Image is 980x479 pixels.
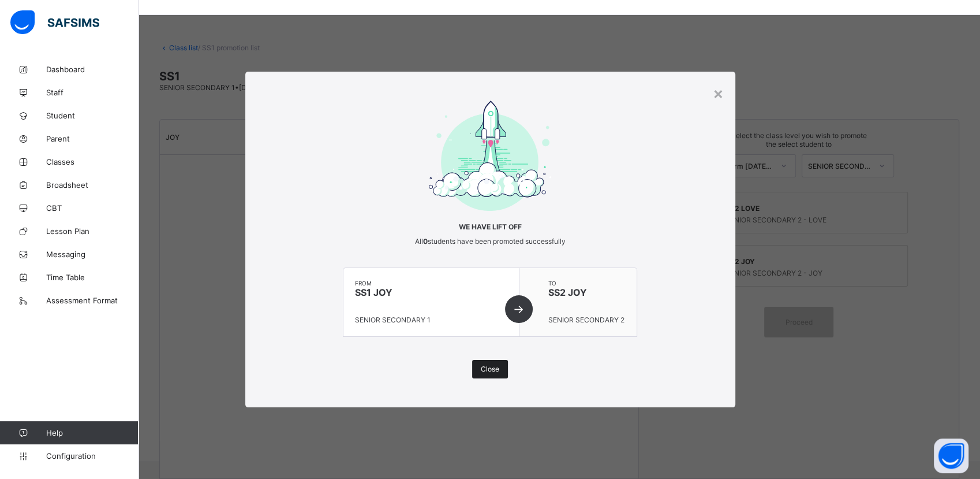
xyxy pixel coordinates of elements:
span: SS2 JOY [548,287,625,298]
div: × [713,83,724,103]
span: We have lift off [343,222,637,231]
span: CBT [46,203,139,213]
img: take-off-complete.1ce1a4aa937d04e8611fc73cc7ee0ef8.svg [429,101,551,211]
span: Dashboard [46,65,139,74]
span: Classes [46,157,139,166]
button: Open asap [934,439,968,473]
span: SS1 JOY [355,287,507,298]
span: Help [46,428,138,437]
span: to [548,280,625,287]
span: All students have been promoted successfully [414,237,565,246]
span: Student [46,111,139,120]
span: Close [481,365,499,373]
span: Time Table [46,273,139,282]
b: 0 [422,237,427,246]
span: Assessment Format [46,296,139,305]
span: from [355,280,507,287]
span: Lesson Plan [46,226,139,236]
span: SENIOR SECONDARY 2 [548,315,624,324]
span: Messaging [46,250,139,259]
span: Staff [46,88,139,97]
span: Configuration [46,451,138,461]
img: safsims [10,10,99,35]
span: Parent [46,134,139,143]
span: Broadsheet [46,180,139,190]
span: SENIOR SECONDARY 1 [355,315,431,324]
